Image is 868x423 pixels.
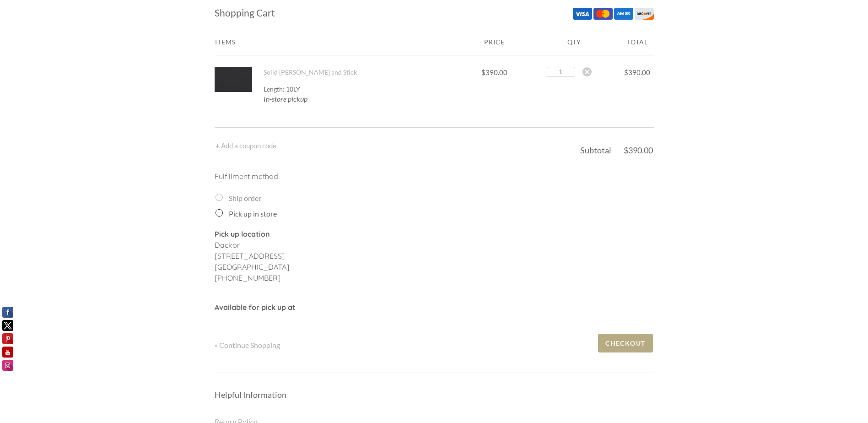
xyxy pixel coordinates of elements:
[598,334,652,352] a: Checkout
[462,67,528,78] div: $390.00
[264,94,307,103] i: In-store pickup
[229,194,261,202] label: Ship order
[215,303,296,312] span: Available for pick up at
[264,68,357,76] a: Solid [PERSON_NAME] and Stick
[215,341,280,349] span: « Continue Shopping
[215,389,654,400] h4: Helpful Information
[215,171,654,191] p: Fulfillment method
[215,262,289,271] span: [GEOGRAPHIC_DATA]
[215,339,598,351] a: « Continue Shopping
[528,36,621,55] th: Qty
[229,209,277,218] label: Pick up in store
[215,240,240,249] span: Dackor
[215,273,280,282] span: [PHONE_NUMBER]
[215,7,471,18] div: Shopping Cart
[621,55,654,116] td: $390.00
[216,141,276,150] a: + Add a coupon code
[215,229,270,239] span: Pick up location
[215,251,285,260] span: [STREET_ADDRESS]
[462,36,528,55] th: Price
[580,140,623,158] td: Subtotal
[582,67,592,76] div: Delete item
[264,85,462,93] div: Length: 10LY
[624,140,653,158] td: $390.00
[621,36,654,55] th: Total
[215,36,252,55] th: Items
